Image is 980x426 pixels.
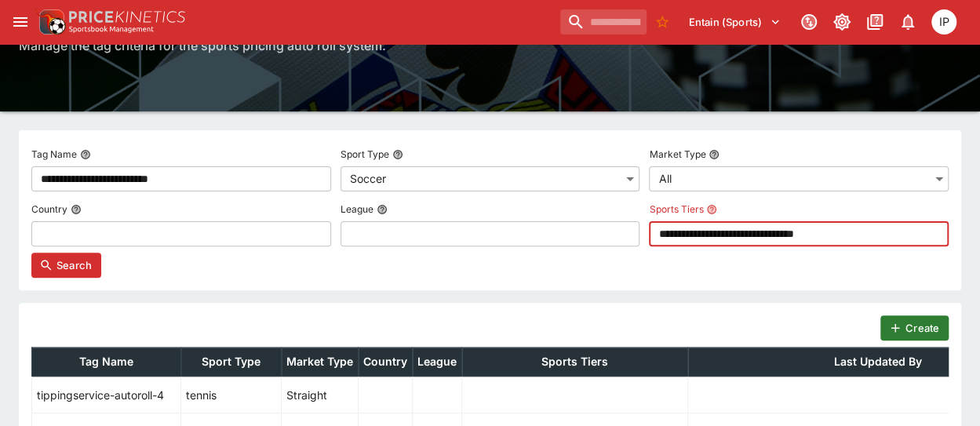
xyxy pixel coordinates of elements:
[6,8,35,36] button: open drawer
[19,36,961,55] h6: Manage the tag criteria for the sports pricing auto roll system.
[359,348,413,377] th: Country
[649,166,949,191] div: All
[341,147,389,161] p: Sport Type
[282,348,359,377] th: Market Type
[650,9,675,35] button: No Bookmarks
[56,257,92,273] span: Search
[31,202,67,216] p: Country
[679,9,790,35] button: Select Tenant
[341,166,640,191] div: Soccer
[32,348,181,377] th: Tag Name
[181,377,282,413] td: tennis
[31,147,77,161] p: Tag Name
[181,348,282,377] th: Sport Type
[392,149,403,160] button: Sport Type
[709,149,720,160] button: Market Type
[341,202,373,216] p: League
[927,5,961,39] button: Isaac Plummer
[71,204,82,215] button: Country
[795,8,823,36] button: Connected to PK
[649,147,705,161] p: Market Type
[828,8,856,36] button: Toggle light/dark mode
[931,9,956,35] div: Isaac Plummer
[69,26,154,33] img: Sportsbook Management
[413,348,462,377] th: League
[32,377,181,413] td: tippingservice-autoroll-4
[80,149,91,160] button: Tag Name
[31,253,101,278] button: Search
[706,204,717,215] button: Sports Tiers
[282,377,359,413] td: Straight
[560,9,647,35] input: search
[35,6,66,38] img: PriceKinetics Logo
[649,202,703,216] p: Sports Tiers
[861,8,889,36] button: Documentation
[69,11,185,23] img: PriceKinetics
[462,348,688,377] th: Sports Tiers
[880,315,949,340] button: Create
[894,8,922,36] button: Notifications
[377,204,388,215] button: League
